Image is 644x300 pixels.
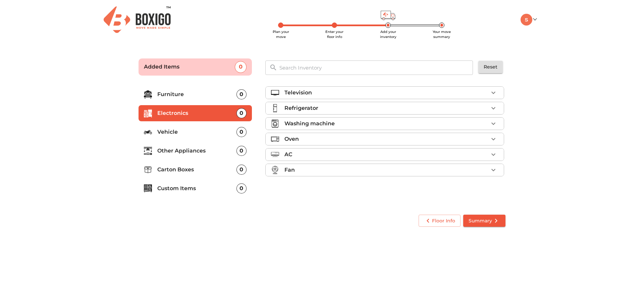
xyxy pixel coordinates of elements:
[284,89,312,97] p: Television
[236,165,247,175] div: 0
[271,151,279,159] img: air_conditioner
[284,151,292,159] p: AC
[325,30,343,39] span: Enter your floor info
[419,215,461,227] button: Floor Info
[236,127,247,137] div: 0
[424,217,455,225] span: Floor Info
[235,61,247,73] div: 0
[275,60,478,75] input: Search Inventory
[157,90,236,98] p: Furniture
[157,184,236,192] p: Custom Items
[236,89,247,99] div: 0
[478,61,503,73] button: Reset
[284,166,295,174] p: Fan
[284,135,299,143] p: Oven
[463,215,505,227] button: Summary
[271,89,279,97] img: television
[104,6,171,33] img: Boxigo
[236,183,247,194] div: 0
[433,30,451,39] span: Your move summary
[271,135,279,143] img: oven
[284,104,318,112] p: Refrigerator
[469,217,500,225] span: Summary
[271,166,279,174] img: fan
[157,166,236,174] p: Carton Boxes
[157,147,236,155] p: Other Appliances
[273,30,289,39] span: Plan your move
[144,63,235,71] p: Added Items
[484,63,497,71] span: Reset
[157,128,236,136] p: Vehicle
[157,109,236,117] p: Electronics
[271,120,279,128] img: washing_machine
[271,104,279,112] img: refrigerator
[380,30,396,39] span: Add your inventory
[284,120,335,128] p: Washing machine
[236,108,247,118] div: 0
[236,146,247,156] div: 0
